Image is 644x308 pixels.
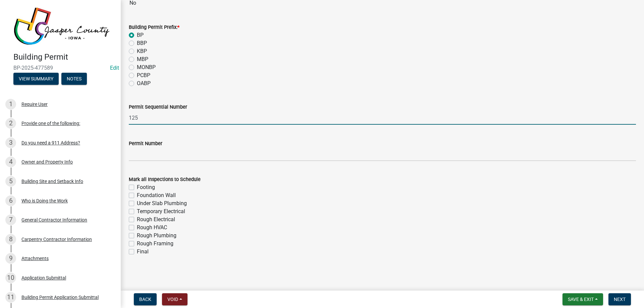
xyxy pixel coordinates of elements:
[13,73,59,85] button: View Summary
[61,76,87,82] wm-modal-confirm: Notes
[21,179,83,184] div: Building Site and Setback Info
[5,195,16,206] div: 6
[137,63,156,71] label: MONBP
[21,295,99,300] div: Building Permit Application Submittal
[21,140,80,145] div: Do you need a 911 Address?
[13,76,59,82] wm-modal-confirm: Summary
[137,55,148,63] label: MBP
[5,253,16,264] div: 9
[137,199,187,207] label: Under Slab Plumbing
[137,240,173,248] label: Rough Framing
[5,99,16,110] div: 1
[137,31,144,39] label: BP
[129,177,201,182] label: Mark all Inspections to Schedule
[137,248,149,256] label: Final
[139,297,151,302] span: Back
[21,102,48,107] div: Require User
[137,215,175,224] label: Rough Electrical
[21,237,92,242] div: Carpentry Contractor Information
[21,198,68,203] div: Who is Doing the Work
[5,214,16,225] div: 7
[13,65,107,71] span: BP-2025-477589
[614,297,626,302] span: Next
[137,207,185,215] label: Temporary Electrical
[134,293,157,305] button: Back
[5,292,16,303] div: 11
[568,297,594,302] span: Save & Exit
[129,25,179,30] label: Building Permit Prefix:
[137,232,176,240] label: Rough Plumbing
[608,293,631,305] button: Next
[167,297,178,302] span: Void
[21,275,66,280] div: Application Submittal
[61,73,87,85] button: Notes
[5,176,16,187] div: 5
[13,7,110,45] img: Jasper County, Iowa
[137,39,147,47] label: BBP
[137,224,167,232] label: Rough HVAC
[5,234,16,245] div: 8
[562,293,603,305] button: Save & Exit
[5,157,16,167] div: 4
[162,293,187,305] button: Void
[129,141,162,146] label: Permit Number
[13,52,115,62] h4: Building Permit
[5,137,16,148] div: 3
[21,160,73,164] div: Owner and Property Info
[21,121,80,126] div: Provide one of the following:
[137,183,155,191] label: Footing
[21,256,49,261] div: Attachments
[21,218,87,222] div: General Contractor Information
[5,272,16,283] div: 10
[5,118,16,129] div: 2
[110,65,119,71] wm-modal-confirm: Edit Application Number
[110,65,119,71] a: Edit
[137,79,151,87] label: OABP
[129,105,187,110] label: Permit Sequential Number
[137,191,176,199] label: Foundation Wall
[137,47,147,55] label: KBP
[137,71,150,79] label: PCBP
